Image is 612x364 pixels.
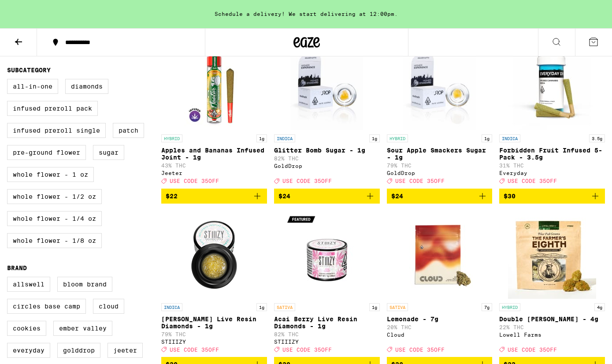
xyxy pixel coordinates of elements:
[161,147,267,161] p: Apples and Bananas Infused Joint - 1g
[387,332,493,338] div: Cloud
[7,277,50,292] label: Allswell
[113,123,144,138] label: Patch
[274,211,380,357] a: Open page for Acai Berry Live Resin Diamonds - 1g from STIIIZY
[499,147,605,161] p: Forbidden Fruit Infused 5-Pack - 3.5g
[65,79,108,94] label: Diamonds
[274,147,380,154] p: Glitter Bomb Sugar - 1g
[387,189,493,204] button: Add to bag
[499,189,605,204] button: Add to bag
[274,339,380,345] div: STIIIZY
[499,211,605,357] a: Open page for Double Runtz - 4g from Lowell Farms
[387,134,408,142] p: HYBRID
[161,303,182,311] p: INDICA
[387,316,493,323] p: Lemonade - 7g
[589,134,605,142] p: 3.5g
[499,324,605,330] p: 22% THC
[93,299,124,314] label: Cloud
[7,299,86,314] label: Circles Base Camp
[387,324,493,330] p: 20% THC
[282,347,332,353] span: USE CODE 35OFF
[482,134,492,142] p: 1g
[7,145,86,160] label: Pre-ground Flower
[369,134,380,142] p: 1g
[290,42,363,130] img: GoldDrop - Glitter Bomb Sugar - 1g
[7,264,27,271] legend: Brand
[7,233,102,248] label: Whole Flower - 1/8 oz
[7,123,106,138] label: Infused Preroll Single
[161,170,267,176] div: Jeeter
[499,163,605,168] p: 31% THC
[274,331,380,337] p: 82% THC
[508,42,596,130] img: Everyday - Forbidden Fruit Infused 5-Pack - 3.5g
[57,277,112,292] label: Bloom Brand
[499,303,520,311] p: HYBRID
[7,67,51,74] legend: Subcategory
[508,347,557,353] span: USE CODE 35OFF
[504,193,516,200] span: $30
[499,332,605,338] div: Lowell Farms
[387,170,493,176] div: GoldDrop
[403,42,476,130] img: GoldDrop - Sour Apple Smackers Sugar - 1g
[7,167,94,182] label: Whole Flower - 1 oz
[57,343,100,358] label: GoldDrop
[395,178,445,184] span: USE CODE 35OFF
[499,316,605,323] p: Double [PERSON_NAME] - 4g
[7,343,50,358] label: Everyday
[53,321,112,336] label: Ember Valley
[482,303,492,311] p: 7g
[274,189,380,204] button: Add to bag
[7,211,102,226] label: Whole Flower - 1/4 oz
[166,193,178,200] span: $22
[499,42,605,188] a: Open page for Forbidden Fruit Infused 5-Pack - 3.5g from Everyday
[274,303,295,311] p: SATIVA
[7,101,98,116] label: Infused Preroll Pack
[93,145,124,160] label: Sugar
[108,343,143,358] label: Jeeter
[170,178,219,184] span: USE CODE 35OFF
[161,163,267,168] p: 43% THC
[274,163,380,169] div: GoldDrop
[161,331,267,337] p: 79% THC
[274,134,295,142] p: INDICA
[387,303,408,311] p: SATIVA
[387,147,493,161] p: Sour Apple Smackers Sugar - 1g
[161,42,267,188] a: Open page for Apples and Bananas Infused Joint - 1g from Jeeter
[161,134,182,142] p: HYBRID
[499,170,605,176] div: Everyday
[161,339,267,345] div: STIIIZY
[387,163,493,168] p: 79% THC
[274,42,380,188] a: Open page for Glitter Bomb Sugar - 1g from GoldDrop
[395,347,445,353] span: USE CODE 35OFF
[369,303,380,311] p: 1g
[5,6,63,13] span: Hi. Need any help?
[274,316,380,330] p: Acai Berry Live Resin Diamonds - 1g
[7,321,46,336] label: Cookies
[256,303,267,311] p: 1g
[161,316,267,330] p: [PERSON_NAME] Live Resin Diamonds - 1g
[256,134,267,142] p: 1g
[499,134,520,142] p: INDICA
[278,193,290,200] span: $24
[7,79,58,94] label: All-In-One
[508,211,596,299] img: Lowell Farms - Double Runtz - 4g
[282,178,332,184] span: USE CODE 35OFF
[7,189,102,204] label: Whole Flower - 1/2 oz
[594,303,605,311] p: 4g
[274,156,380,161] p: 82% THC
[161,189,267,204] button: Add to bag
[283,211,371,299] img: STIIIZY - Acai Berry Live Resin Diamonds - 1g
[508,178,557,184] span: USE CODE 35OFF
[387,42,493,188] a: Open page for Sour Apple Smackers Sugar - 1g from GoldDrop
[395,211,483,299] img: Cloud - Lemonade - 7g
[170,42,258,130] img: Jeeter - Apples and Bananas Infused Joint - 1g
[161,211,267,357] a: Open page for Mochi Gelato Live Resin Diamonds - 1g from STIIIZY
[170,211,258,299] img: STIIIZY - Mochi Gelato Live Resin Diamonds - 1g
[170,347,219,353] span: USE CODE 35OFF
[387,211,493,357] a: Open page for Lemonade - 7g from Cloud
[391,193,403,200] span: $24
